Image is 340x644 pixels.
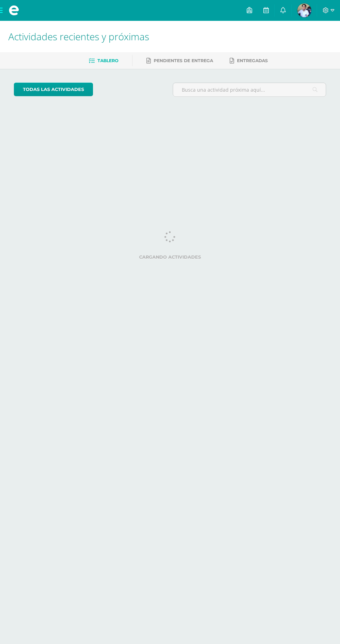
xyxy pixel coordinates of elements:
span: Pendientes de entrega [154,58,213,63]
span: Entregadas [237,58,268,63]
span: Actividades recientes y próximas [8,30,149,43]
a: Tablero [89,55,118,66]
a: Pendientes de entrega [146,55,213,66]
a: Entregadas [230,55,268,66]
a: todas las Actividades [14,83,93,96]
span: Tablero [97,58,118,63]
input: Busca una actividad próxima aquí... [173,83,326,97]
label: Cargando actividades [14,254,326,260]
img: 1d7df06f810080ab719827964f981e01.png [297,3,311,17]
